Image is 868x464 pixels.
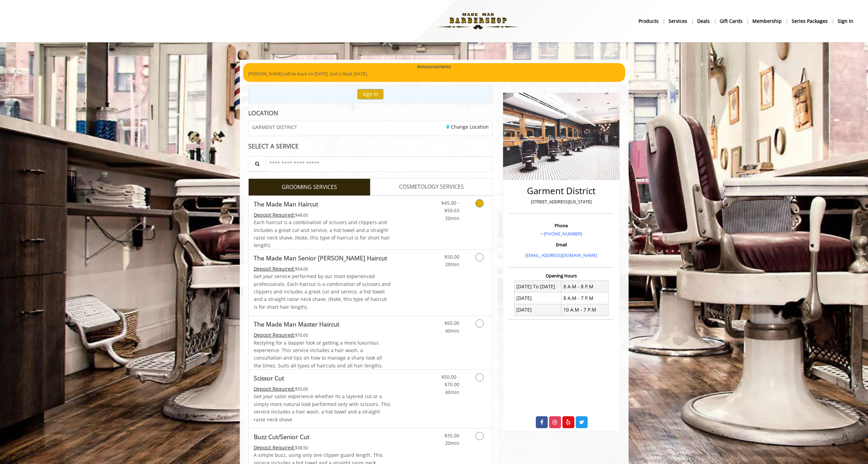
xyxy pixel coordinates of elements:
[248,156,266,172] button: Service Search
[638,17,659,25] b: products
[787,16,833,26] a: Series packagesSeries packages
[254,339,383,369] span: Restyling for a dapper look or getting a more luxurious experience. This service includes a hair ...
[668,17,687,25] b: Services
[445,261,459,267] span: 20min
[720,17,742,25] b: gift cards
[254,319,339,329] b: The Made Man Master Haircut
[431,2,525,40] img: Made Man Barbershop logo
[514,304,561,316] td: [DATE]
[254,212,295,218] span: This service needs some Advance to be paid before we block your appointment
[254,273,391,311] p: Get your service performed by our most experienced professionals. Each haircut is a combination o...
[248,70,620,77] p: [PERSON_NAME] will be back on [DATE]. Sod is Back [DATE].
[444,320,459,326] span: $65.00
[444,253,459,260] span: $50.00
[254,253,387,263] b: The Made Man Senior [PERSON_NAME] Haircut
[792,17,828,25] b: Series packages
[254,265,295,272] span: This service needs some Advance to be paid before we block your appointment
[514,292,561,304] td: [DATE]
[254,432,309,441] b: Buzz Cut/Senior Cut
[833,16,858,26] a: sign insign in
[752,17,782,25] b: Membership
[509,273,614,278] h3: Opening Hours
[252,125,297,130] span: GARMENT DISTRICT
[634,16,664,26] a: Productsproducts
[561,304,608,316] td: 10 A.M - 7 P.M
[399,183,464,191] span: COSMETOLOGY SERVICES
[445,440,459,446] span: 20min
[254,199,318,209] b: The Made Man Haircut
[254,219,390,248] span: Each haircut is a combination of scissors and clippers and includes a great cut and service, a ho...
[511,223,612,228] h3: Phone
[514,281,561,292] td: [DATE] To [DATE]
[254,211,391,219] div: $48.00
[445,389,459,395] span: 40min
[692,16,715,26] a: DealsDeals
[748,16,787,26] a: MembershipMembership
[561,292,608,304] td: 8 A.M - 7 P.M
[441,200,459,214] span: $45.00 - $50.63
[444,432,459,439] span: $35.00
[254,332,295,338] span: This service needs some Advance to be paid before we block your appointment
[511,242,612,247] h3: Email
[357,89,383,99] button: Sign In
[417,63,451,70] b: Announcements
[254,265,391,273] div: $54.00
[254,386,295,392] span: This service needs some Advance to be paid before we block your appointment
[254,393,391,423] p: Get your salon experience whether its a layered cut or a simply more natural look performed only ...
[664,16,692,26] a: ServicesServices
[540,231,582,237] a: + [PHONE_NUMBER]
[254,444,391,451] div: $38.50
[254,385,391,393] div: $55.00
[248,109,278,117] b: LOCATION
[248,143,493,149] div: SELECT A SERVICE
[838,17,853,25] b: sign in
[525,252,597,258] a: [EMAIL_ADDRESS][DOMAIN_NAME]
[254,331,391,339] div: $70.00
[445,215,459,221] span: 20min
[511,186,612,196] h2: Garment District
[282,183,337,192] span: GROOMING SERVICES
[697,17,710,25] b: Deals
[446,124,489,130] a: Change Location
[445,328,459,334] span: 40min
[254,444,295,451] span: This service needs some Advance to be paid before we block your appointment
[254,373,284,383] b: Scissor Cut
[561,281,608,292] td: 8 A.M - 8 P.M
[441,374,459,388] span: $50.00 - $70.00
[715,16,748,26] a: Gift cardsgift cards
[511,198,612,205] p: [STREET_ADDRESS][US_STATE]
